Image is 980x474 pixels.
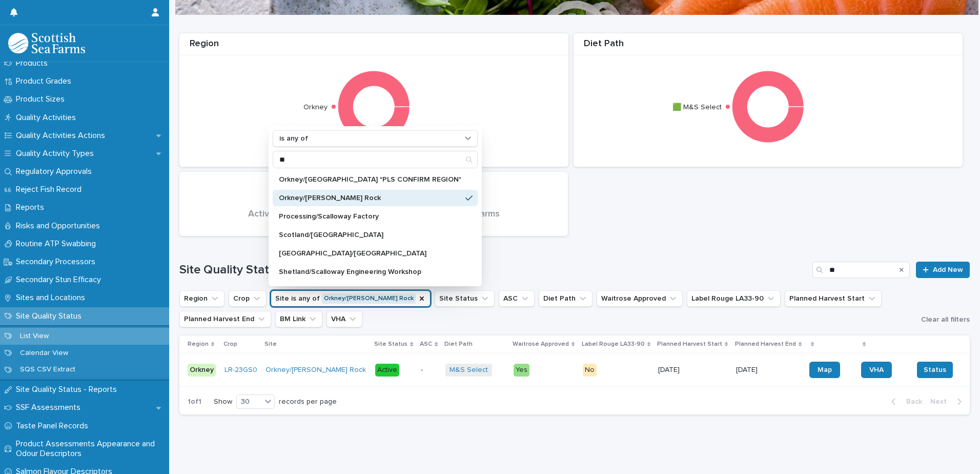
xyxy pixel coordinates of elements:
[809,362,840,378] a: Map
[188,339,209,350] p: Region
[883,397,926,406] button: Back
[513,339,569,350] p: Waitrose Approved
[264,339,277,350] p: Site
[275,311,322,327] button: BM Link
[12,385,125,394] p: Site Quality Status - Reports
[279,398,337,406] p: records per page
[499,290,535,307] button: ASC
[326,311,362,327] button: VHA
[12,149,102,159] p: Quality Activity Types
[12,203,52,212] p: Reports
[214,398,232,406] p: Show
[279,134,308,143] p: is any of
[8,33,85,53] img: mMrefqRFQpe26GRNOUkG
[223,339,237,350] p: Crop
[179,38,568,55] div: Region
[818,366,832,373] span: Map
[12,185,90,194] p: Reject Fish Record
[179,263,808,278] h1: Site Quality Status
[279,213,461,220] p: Processing/Scalloway Factory
[735,339,796,350] p: Planned Harvest End
[304,104,328,111] text: Orkney
[279,194,461,202] p: Orkney/[PERSON_NAME] Rock
[12,94,73,104] p: Product Sizes
[861,362,892,378] a: VHA
[916,262,970,278] a: Add New
[658,366,728,374] p: [DATE]
[279,268,461,275] p: Shetland/Scalloway Engineering Workshop
[188,364,216,377] div: Orkney
[924,365,946,375] span: Status
[435,290,495,307] button: Site Status
[812,262,910,278] input: Search
[12,58,56,68] p: Products
[574,38,963,55] div: Diet Path
[933,266,963,273] span: Add New
[597,290,683,307] button: Waitrose Approved
[279,231,461,239] p: Scotland/[GEOGRAPHIC_DATA]
[12,167,100,176] p: Regulatory Approvals
[673,103,722,111] text: 🟩 M&S Select
[582,339,645,350] p: Label Rouge LA33-90
[657,339,722,350] p: Planned Harvest Start
[930,398,953,405] span: Next
[279,250,461,257] p: [GEOGRAPHIC_DATA]/[GEOGRAPHIC_DATA]
[12,293,93,303] p: Sites and Locations
[12,365,84,374] p: SQS CSV Extract
[179,353,970,387] tr: OrkneyLR-23GS0 Orkney/[PERSON_NAME] Rock Active-M&S Select YesNo[DATE][DATE]MapVHAStatus
[12,349,76,358] p: Calendar View
[266,366,366,374] a: Orkney/[PERSON_NAME] Rock
[197,182,354,207] div: 1
[12,332,57,341] p: List View
[237,397,261,407] div: 30
[179,311,271,327] button: Planned Harvest End
[12,439,169,459] p: Product Assessments Appearance and Odour Descriptors
[374,339,407,350] p: Site Status
[444,339,473,350] p: Diet Path
[12,113,84,123] p: Quality Activities
[12,311,90,321] p: Site Quality Status
[12,76,79,86] p: Product Grades
[12,421,96,431] p: Taste Panel Records
[420,339,432,350] p: ASC
[12,275,109,285] p: Secondary Stun Efficacy
[12,239,104,249] p: Routine ATP Swabbing
[197,209,354,230] div: Active Farms
[785,290,882,307] button: Planned Harvest Start
[736,366,802,374] p: [DATE]
[375,364,399,377] div: Active
[224,366,257,374] a: LR-23GS0
[229,290,267,307] button: Crop
[917,362,953,378] button: Status
[12,131,113,141] p: Quality Activities Actions
[273,151,477,168] input: Search
[12,221,108,231] p: Risks and Opportunities
[514,364,529,377] div: Yes
[869,366,884,373] span: VHA
[687,290,781,307] button: Label Rouge LA33-90
[421,366,437,374] p: -
[900,398,922,405] span: Back
[279,176,461,183] p: Orkney/[GEOGRAPHIC_DATA] *PLS CONFIRM REGION*
[917,312,970,327] button: Clear all filters
[12,257,104,267] p: Secondary Processors
[926,397,970,406] button: Next
[583,364,597,377] div: No
[12,403,89,412] p: SSF Assessments
[921,316,970,323] span: Clear all filters
[450,366,488,374] a: M&S Select
[179,290,224,307] button: Region
[179,389,210,414] p: 1 of 1
[273,151,478,168] div: Search
[539,290,593,307] button: Diet Path
[271,290,431,307] button: Site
